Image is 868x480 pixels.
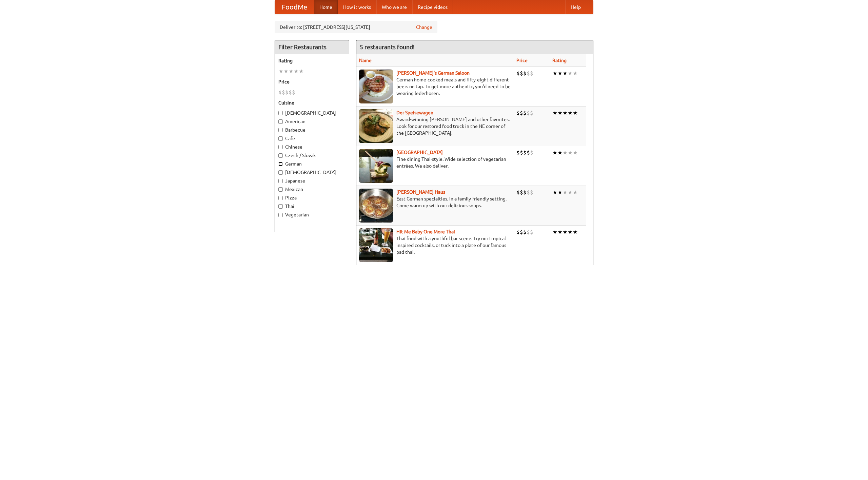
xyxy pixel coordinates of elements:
label: American [278,118,346,125]
b: Hit Me Baby One More Thai [396,229,455,234]
a: How it works [338,0,376,14]
li: $ [527,149,530,156]
li: ★ [563,189,568,196]
label: Japanese [278,177,346,184]
li: ★ [557,149,563,156]
label: Chinese [278,143,346,150]
input: American [278,119,283,124]
label: Cafe [278,135,346,142]
img: babythai.jpg [359,228,393,262]
li: $ [530,228,533,236]
li: ★ [568,149,573,156]
li: ★ [299,68,304,75]
li: ★ [563,149,568,156]
img: esthers.jpg [359,70,393,103]
li: ★ [573,189,578,196]
p: Thai food with a youthful bar scene. Try our tropical inspired cocktails, or tuck into a plate of... [359,235,511,255]
li: $ [516,228,520,236]
img: satay.jpg [359,149,393,183]
li: ★ [568,70,573,77]
li: $ [530,149,533,156]
b: Der Speisewagen [396,110,433,115]
li: ★ [552,109,557,117]
li: $ [516,70,520,77]
a: Change [416,24,432,31]
a: Name [359,58,372,63]
label: German [278,160,346,167]
img: kohlhaus.jpg [359,189,393,223]
li: ★ [294,68,299,75]
li: ★ [552,189,557,196]
li: ★ [568,189,573,196]
ng-pluralize: 5 restaurants found! [360,44,415,50]
li: ★ [278,68,283,75]
input: [DEMOGRAPHIC_DATA] [278,111,283,115]
p: German home-cooked meals and fifty-eight different beers on tap. To get more authentic, you'd nee... [359,76,511,97]
li: $ [292,89,295,96]
input: [DEMOGRAPHIC_DATA] [278,170,283,175]
input: German [278,162,283,166]
a: Price [516,58,528,63]
li: ★ [552,70,557,77]
input: Chinese [278,145,283,149]
li: $ [278,89,282,96]
a: [PERSON_NAME]'s German Saloon [396,70,470,76]
label: Mexican [278,186,346,193]
li: $ [520,109,523,117]
li: $ [289,89,292,96]
h5: Rating [278,57,346,64]
li: $ [516,189,520,196]
img: speisewagen.jpg [359,109,393,143]
a: [PERSON_NAME] Haus [396,189,445,195]
label: [DEMOGRAPHIC_DATA] [278,110,346,116]
label: [DEMOGRAPHIC_DATA] [278,169,346,176]
li: ★ [563,109,568,117]
div: Deliver to: [STREET_ADDRESS][US_STATE] [275,21,437,33]
li: ★ [557,189,563,196]
h4: Filter Restaurants [275,40,349,54]
a: [GEOGRAPHIC_DATA] [396,150,443,155]
input: Thai [278,204,283,209]
li: ★ [573,149,578,156]
li: ★ [573,228,578,236]
li: $ [527,189,530,196]
li: $ [516,109,520,117]
a: Recipe videos [412,0,453,14]
li: ★ [563,228,568,236]
li: $ [282,89,285,96]
li: ★ [552,149,557,156]
li: ★ [557,228,563,236]
li: ★ [289,68,294,75]
li: ★ [283,68,289,75]
li: $ [523,70,527,77]
label: Pizza [278,194,346,201]
li: $ [520,189,523,196]
li: $ [527,228,530,236]
input: Barbecue [278,128,283,132]
a: Home [314,0,338,14]
input: Vegetarian [278,213,283,217]
li: $ [530,109,533,117]
label: Thai [278,203,346,210]
li: ★ [568,109,573,117]
li: $ [520,228,523,236]
input: Japanese [278,179,283,183]
li: $ [530,189,533,196]
p: East German specialties, in a family-friendly setting. Come warm up with our delicious soups. [359,195,511,209]
li: ★ [573,70,578,77]
li: $ [520,149,523,156]
input: Pizza [278,196,283,200]
li: $ [523,228,527,236]
a: Help [565,0,586,14]
li: ★ [552,228,557,236]
li: $ [523,189,527,196]
li: $ [527,70,530,77]
p: Fine dining Thai-style. Wide selection of vegetarian entrées. We also deliver. [359,156,511,169]
input: Cafe [278,136,283,141]
a: FoodMe [275,0,314,14]
li: $ [516,149,520,156]
li: $ [523,109,527,117]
